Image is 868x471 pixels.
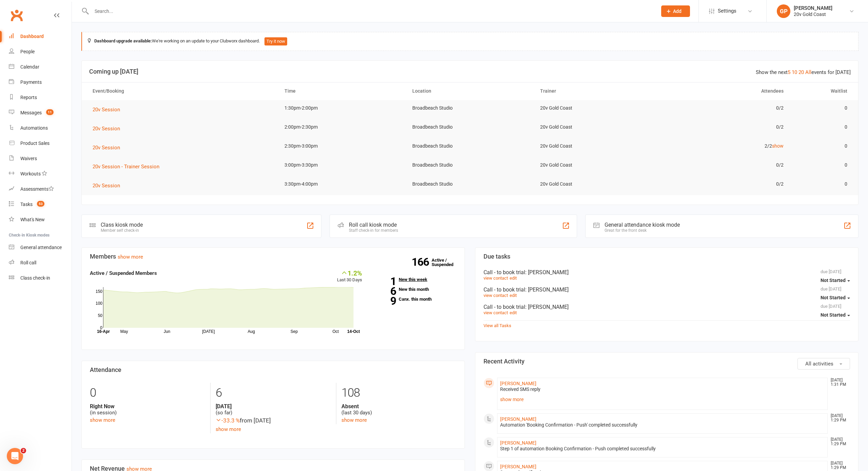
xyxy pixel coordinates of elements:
td: 2/2 [662,138,790,154]
div: Messages [20,110,42,115]
a: show more [500,395,825,404]
a: Reports [9,90,72,105]
a: All [805,69,811,75]
strong: 1 [372,276,396,286]
div: Reports [20,95,37,100]
td: 2:00pm-2:30pm [278,119,406,135]
td: 0/2 [662,100,790,116]
th: Event/Booking [86,82,278,100]
div: Payments [20,79,42,85]
strong: Right Now [90,403,205,410]
button: Not Started [821,309,850,321]
div: We're working on an update to your Clubworx dashboard. [81,32,859,51]
td: Broadbeach Studio [406,119,534,135]
div: Class kiosk mode [101,222,143,228]
div: Member self check-in [101,228,143,233]
div: 1.2% [337,269,362,277]
div: Received SMS reply [500,387,825,392]
div: 0 [90,383,205,403]
span: 20v Session [93,107,120,113]
div: (so far) [216,403,331,416]
div: Roll call [20,260,36,265]
div: General attendance [20,245,62,250]
a: Messages 11 [9,105,72,120]
span: 20v Session [93,183,120,189]
td: 2:30pm-3:00pm [278,138,406,154]
button: All activities [797,358,850,370]
button: 20v Session [93,125,125,133]
div: Call - to book trial [484,269,850,276]
a: view contact [484,276,508,281]
div: Last 30 Days [337,269,362,284]
time: [DATE] 1:29 PM [827,437,850,446]
div: 20v Gold Coast [794,11,832,17]
td: 20v Gold Coast [534,157,662,173]
div: Call - to book trial [484,286,850,293]
a: [PERSON_NAME] [500,464,536,469]
div: Automations [20,125,48,131]
a: General attendance kiosk mode [9,240,72,255]
div: Tasks [20,202,33,207]
td: Broadbeach Studio [406,138,534,154]
a: Class kiosk mode [9,270,72,286]
td: 3:30pm-4:00pm [278,176,406,192]
a: [PERSON_NAME] [500,381,536,386]
a: 1New this week [372,277,456,282]
a: view contact [484,310,508,315]
td: 0 [790,100,854,116]
td: 0 [790,119,854,135]
td: Broadbeach Studio [406,176,534,192]
a: show more [341,417,367,423]
a: Assessments [9,182,72,197]
span: : [PERSON_NAME] [525,269,569,276]
td: 0 [790,176,854,192]
strong: Active / Suspended Members [90,270,157,276]
a: Clubworx [8,7,25,24]
div: 6 [216,383,331,403]
a: Roll call [9,255,72,270]
a: Workouts [9,166,72,182]
span: All activities [805,361,833,367]
time: [DATE] 1:31 PM [827,378,850,387]
span: 20v Session [93,126,120,132]
div: Calendar [20,64,39,70]
button: 20v Session [93,144,125,152]
span: Settings [718,3,736,19]
h3: Attendance [90,366,456,373]
div: Class check-in [20,275,50,281]
strong: Dashboard upgrade available: [94,38,152,43]
a: Calendar [9,59,72,75]
td: 0 [790,138,854,154]
td: 3:00pm-3:30pm [278,157,406,173]
th: Location [406,82,534,100]
div: 108 [341,383,456,403]
div: (in session) [90,403,205,416]
a: People [9,44,72,59]
span: Not Started [821,278,846,283]
button: 20v Session [93,106,125,114]
h3: Coming up [DATE] [89,68,851,75]
button: Not Started [821,274,850,286]
h3: Members [90,253,456,260]
a: show more [216,426,241,432]
a: 9Canx. this month [372,297,456,301]
button: 20v Session - Trainer Session [93,163,164,171]
th: Trainer [534,82,662,100]
iframe: Intercom live chat [7,448,23,464]
a: 5 [788,69,790,75]
td: 20v Gold Coast [534,100,662,116]
span: 2 [21,448,26,453]
strong: 166 [412,257,432,267]
a: edit [510,293,517,298]
td: Broadbeach Studio [406,100,534,116]
a: edit [510,276,517,281]
a: 20 [798,69,804,75]
input: Search... [90,6,652,16]
button: Not Started [821,291,850,304]
strong: 9 [372,296,396,306]
td: 0/2 [662,119,790,135]
td: 20v Gold Coast [534,176,662,192]
div: from [DATE] [216,416,331,425]
span: 53 [37,201,44,207]
a: edit [510,310,517,315]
